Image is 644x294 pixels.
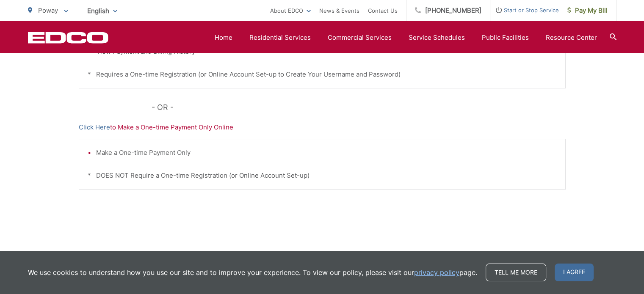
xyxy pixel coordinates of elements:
[96,148,557,158] li: Make a One-time Payment Only
[81,3,124,18] span: English
[88,69,557,80] p: * Requires a One-time Registration (or Online Account Set-up to Create Your Username and Password)
[482,33,529,43] a: Public Facilities
[486,264,546,281] a: Tell me more
[152,101,566,114] p: - OR -
[215,33,232,43] a: Home
[368,5,398,16] a: Contact Us
[270,5,311,16] a: About EDCO
[88,170,557,181] p: * DOES NOT Require a One-time Registration (or Online Account Set-up)
[28,267,477,278] p: We use cookies to understand how you use our site and to improve your experience. To view our pol...
[28,32,108,44] a: EDCD logo. Return to the homepage.
[249,33,311,43] a: Residential Services
[414,267,459,278] a: privacy policy
[595,254,638,294] iframe: To enrich screen reader interactions, please activate Accessibility in Grammarly extension settings
[79,122,566,132] p: to Make a One-time Payment Only Online
[79,122,110,132] a: Click Here
[567,5,608,16] span: Pay My Bill
[546,33,597,43] a: Resource Center
[409,33,465,43] a: Service Schedules
[38,6,58,14] span: Poway
[328,33,392,43] a: Commercial Services
[555,264,594,281] span: I agree
[319,5,359,16] a: News & Events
